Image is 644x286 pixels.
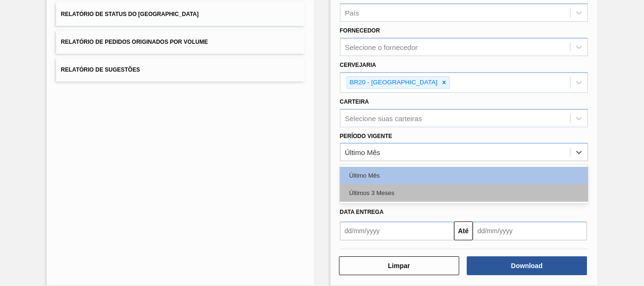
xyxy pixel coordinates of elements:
[345,114,422,122] div: Selecione suas carteiras
[340,221,454,240] input: dd/mm/yyyy
[454,221,473,240] button: Até
[340,62,376,68] label: Cervejaria
[340,98,369,105] label: Carteira
[473,221,587,240] input: dd/mm/yyyy
[340,209,384,215] span: Data Entrega
[339,256,459,275] button: Limpar
[61,11,198,17] span: Relatório de Status do [GEOGRAPHIC_DATA]
[345,9,359,17] div: País
[340,167,588,184] div: Último Mês
[345,43,418,51] div: Selecione o fornecedor
[61,66,140,73] span: Relatório de Sugestões
[345,148,380,156] div: Último Mês
[56,58,304,82] button: Relatório de Sugestões
[56,3,304,26] button: Relatório de Status do [GEOGRAPHIC_DATA]
[467,256,587,275] button: Download
[340,133,392,139] label: Período Vigente
[340,27,380,34] label: Fornecedor
[56,31,304,54] button: Relatório de Pedidos Originados por Volume
[340,184,588,202] div: Últimos 3 Meses
[347,77,439,89] div: BR20 - [GEOGRAPHIC_DATA]
[61,39,208,45] span: Relatório de Pedidos Originados por Volume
